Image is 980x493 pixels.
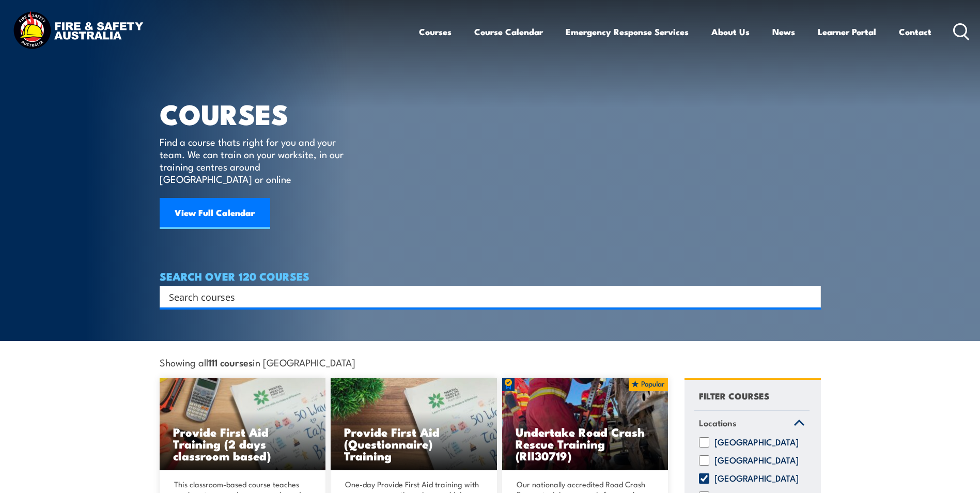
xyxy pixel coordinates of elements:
[160,357,355,367] span: Showing all in [GEOGRAPHIC_DATA]
[160,378,326,471] img: Mental Health First Aid Training (Standard) – Classroom
[208,355,253,369] strong: 111 courses
[803,289,817,304] button: Search magnifier button
[160,270,821,282] h4: SEARCH OVER 120 COURSES
[331,378,497,471] img: Mental Health First Aid Training (Standard) – Blended Classroom
[714,455,799,466] label: [GEOGRAPHIC_DATA]
[566,18,689,45] a: Emergency Response Services
[171,289,800,304] form: Search form
[474,18,543,45] a: Course Calendar
[160,135,348,185] p: Find a course thats right for you and your team. We can train on your worksite, in our training c...
[694,411,810,438] a: Locations
[331,378,497,471] a: Provide First Aid (Questionnaire) Training
[714,473,799,484] label: [GEOGRAPHIC_DATA]
[714,437,799,448] label: [GEOGRAPHIC_DATA]
[711,18,750,45] a: About Us
[899,18,931,45] a: Contact
[160,101,359,126] h1: COURSES
[169,289,798,304] input: Search input
[699,389,769,403] h4: FILTER COURSES
[699,416,737,430] span: Locations
[502,378,668,471] img: Road Crash Rescue Training
[160,198,270,229] a: View Full Calendar
[419,18,452,45] a: Courses
[344,426,484,461] h3: Provide First Aid (Questionnaire) Training
[818,18,876,45] a: Learner Portal
[502,378,668,471] a: Undertake Road Crash Rescue Training (RII30719)
[160,378,326,471] a: Provide First Aid Training (2 days classroom based)
[516,426,655,461] h3: Undertake Road Crash Rescue Training (RII30719)
[173,426,313,461] h3: Provide First Aid Training (2 days classroom based)
[772,18,795,45] a: News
